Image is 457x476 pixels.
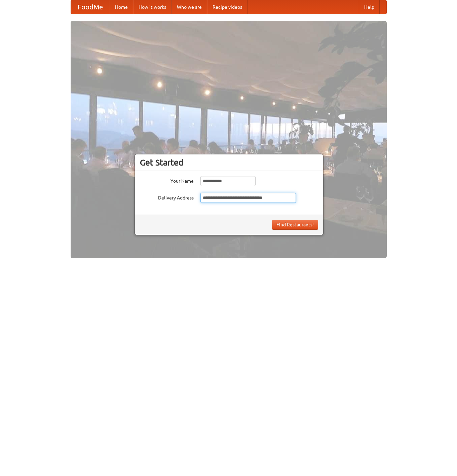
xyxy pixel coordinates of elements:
a: Help [359,0,380,14]
a: Who we are [172,0,207,14]
a: Home [110,0,133,14]
label: Delivery Address [140,193,194,201]
button: Find Restaurants! [272,220,318,230]
label: Your Name [140,176,194,184]
a: How it works [133,0,172,14]
h3: Get Started [140,157,318,168]
a: FoodMe [71,0,110,14]
a: Recipe videos [207,0,247,14]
